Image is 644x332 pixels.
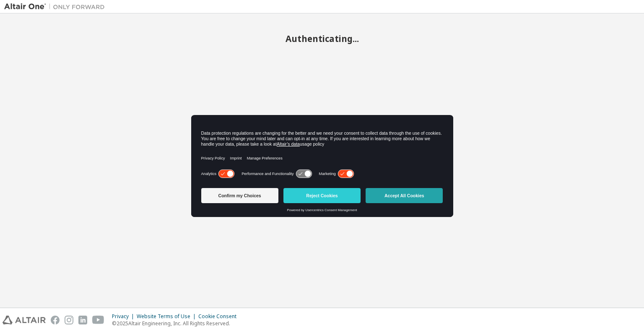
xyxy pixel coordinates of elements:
div: Privacy [112,313,137,320]
img: Altair One [4,3,109,11]
div: Cookie Consent [198,313,241,320]
img: instagram.svg [65,316,73,324]
h2: Authenticating... [4,33,640,44]
img: altair_logo.svg [3,316,46,324]
div: Website Terms of Use [137,313,198,320]
img: linkedin.svg [78,316,87,324]
p: © 2025 Altair Engineering, Inc. All Rights Reserved. [112,320,241,327]
img: facebook.svg [51,316,60,324]
img: youtube.svg [92,316,104,324]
